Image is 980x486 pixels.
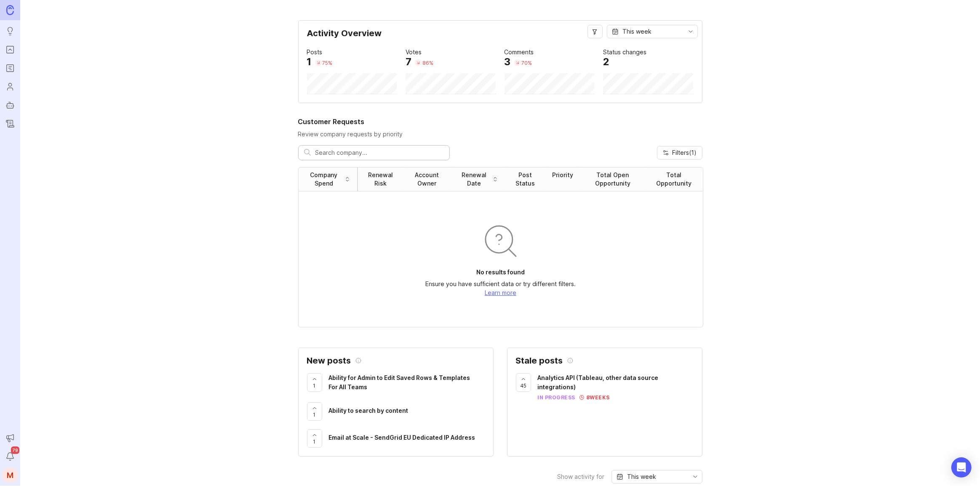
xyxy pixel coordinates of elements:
[657,146,702,159] button: Filters(1)
[538,394,576,401] div: in progress
[329,407,409,414] span: Ability to search by content
[684,28,697,35] svg: toggle icon
[315,148,443,157] input: Search company...
[603,57,609,67] div: 2
[689,473,702,480] svg: toggle icon
[458,171,490,188] div: Renewal Date
[520,382,526,389] span: 45
[410,171,444,188] div: Account Owner
[485,289,516,296] a: Learn more
[307,29,694,44] div: Activity Overview
[313,382,316,389] span: 1
[365,171,396,188] div: Renewal Risk
[3,449,18,464] button: Notifications
[689,149,697,156] span: ( 1 )
[628,472,657,481] div: This week
[313,438,316,445] span: 1
[951,457,972,478] div: Open Intercom Messenger
[516,356,563,365] h2: Stale posts
[522,59,532,66] div: 70 %
[516,373,531,392] button: 45
[579,395,584,400] img: svg+xml;base64,PHN2ZyB3aWR0aD0iMTEiIGhlaWdodD0iMTEiIGZpbGw9Im5vbmUiIHhtbG5zPSJodHRwOi8vd3d3LnczLm...
[552,171,573,179] div: Priority
[307,373,322,392] button: 1
[512,171,539,188] div: Post Status
[558,474,605,480] div: Show activity for
[3,98,18,113] a: Autopilot
[3,42,18,57] a: Portal
[298,117,702,127] h2: Customer Requests
[584,394,610,401] div: 8 weeks
[406,57,411,67] div: 7
[3,467,18,483] button: M
[298,130,702,138] p: Review company requests by priority
[587,171,639,188] div: Total Open Opportunity
[623,27,652,36] div: This week
[305,171,343,188] div: Company Spend
[329,433,485,444] a: Email at Scale - SendGrid EU Dedicated IP Address
[11,446,19,454] span: 79
[329,434,475,441] span: Email at Scale - SendGrid EU Dedicated IP Address
[422,59,433,66] div: 86 %
[3,61,18,76] a: Roadmaps
[652,171,696,188] div: Total Opportunity
[673,149,697,157] span: Filters
[307,356,351,365] h2: New posts
[329,374,470,390] span: Ability for Admin to Edit Saved Rows & Templates For All Teams
[329,373,485,394] a: Ability for Admin to Edit Saved Rows & Templates For All Teams
[3,430,18,446] button: Announcements
[313,411,316,418] span: 1
[538,373,694,401] a: Analytics API (Tableau, other data source integrations)in progress8weeks
[307,429,322,448] button: 1
[6,5,14,15] img: Canny Home
[481,221,521,261] img: svg+xml;base64,PHN2ZyB3aWR0aD0iOTYiIGhlaWdodD0iOTYiIGZpbGw9Im5vbmUiIHhtbG5zPSJodHRwOi8vd3d3LnczLm...
[3,24,18,39] a: Ideas
[476,268,525,276] p: No results found
[307,57,312,67] div: 1
[3,116,18,131] a: Changelog
[329,406,485,417] a: Ability to search by content
[538,374,659,390] span: Analytics API (Tableau, other data source integrations)
[505,48,534,57] div: Comments
[425,280,576,288] p: Ensure you have sufficient data or try different filters.
[603,48,646,57] div: Status changes
[3,79,18,94] a: Users
[307,402,322,421] button: 1
[406,48,422,57] div: Votes
[307,48,323,57] div: Posts
[323,59,333,66] div: 75 %
[505,57,511,67] div: 3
